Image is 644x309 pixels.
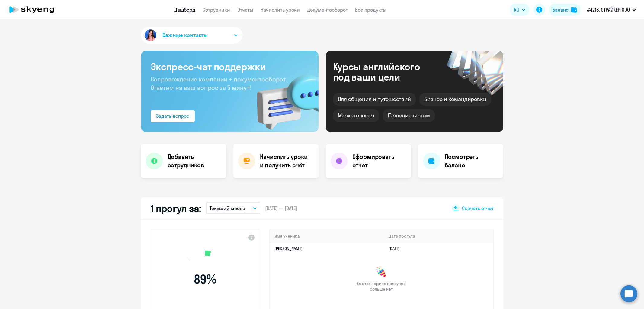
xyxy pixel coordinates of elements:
[510,4,530,16] button: RU
[333,93,416,106] div: Для общения и путешествий
[151,61,309,73] h3: Экспресс-чат поддержки
[355,7,386,13] a: Все продукты
[170,272,240,287] span: 89 %
[270,230,384,242] th: Имя ученика
[174,7,195,13] a: Дашборд
[419,93,491,106] div: Бизнес и командировки
[514,6,519,13] span: RU
[333,61,436,82] div: Курсы английского под ваши цели
[151,75,287,91] span: Сопровождение компании + документооборот. Ответим на ваш вопрос за 5 минут!
[383,109,435,122] div: IT-специалистам
[261,7,300,13] a: Начислить уроки
[352,153,406,169] h4: Сформировать отчет
[553,6,569,13] div: Баланс
[333,109,379,122] div: Маркетологам
[462,205,494,212] span: Скачать отчет
[384,230,493,242] th: Дата прогула
[375,266,387,278] img: congrats
[248,64,319,132] img: bg-img
[203,7,230,13] a: Сотрудники
[210,205,245,212] p: Текущий месяц
[151,110,195,122] button: Задать вопрос
[356,281,407,292] span: За этот период прогулов больше нет
[156,112,189,120] div: Задать вопрос
[584,2,639,17] button: #4218, СТРАЙКЕР, ООО
[141,27,242,44] button: Важные контакты
[237,7,253,13] a: Отчеты
[265,205,297,212] span: [DATE] — [DATE]
[168,153,221,169] h4: Добавить сотрудников
[206,202,260,214] button: Текущий месяц
[571,7,577,13] img: balance
[587,6,630,13] p: #4218, СТРАЙКЕР, ООО
[143,28,158,42] img: avatar
[274,246,303,251] a: [PERSON_NAME]
[389,246,405,251] a: [DATE]
[549,4,581,16] button: Балансbalance
[162,31,208,39] span: Важные контакты
[151,202,201,214] h2: 1 прогул за:
[445,153,498,169] h4: Посмотреть баланс
[307,7,348,13] a: Документооборот
[260,153,312,169] h4: Начислить уроки и получить счёт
